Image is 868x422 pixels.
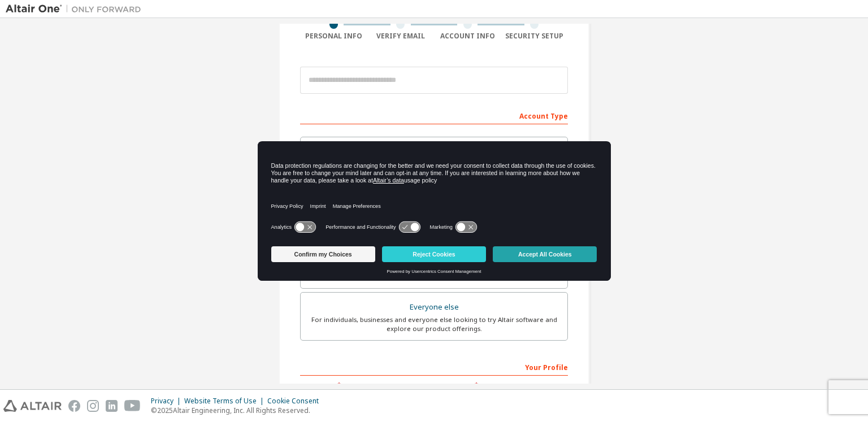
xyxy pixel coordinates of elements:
div: Security Setup [501,32,568,41]
div: Cookie Consent [267,397,325,406]
div: Your Profile [300,358,568,376]
img: altair_logo.svg [3,400,62,412]
div: For individuals, businesses and everyone else looking to try Altair software and explore our prod... [307,315,561,333]
div: Verify Email [367,32,435,41]
img: linkedin.svg [106,400,118,412]
div: Everyone else [307,299,561,315]
img: facebook.svg [68,400,80,412]
img: instagram.svg [87,400,99,412]
div: Personal Info [300,32,367,41]
img: youtube.svg [124,400,141,412]
label: First Name [300,381,431,390]
div: Account Info [434,32,501,41]
div: Privacy [151,397,184,406]
label: Last Name [437,381,568,390]
div: Website Terms of Use [184,397,267,406]
img: Altair One [6,3,147,15]
p: © 2025 Altair Engineering, Inc. All Rights Reserved. [151,406,325,415]
div: Account Type [300,106,568,124]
